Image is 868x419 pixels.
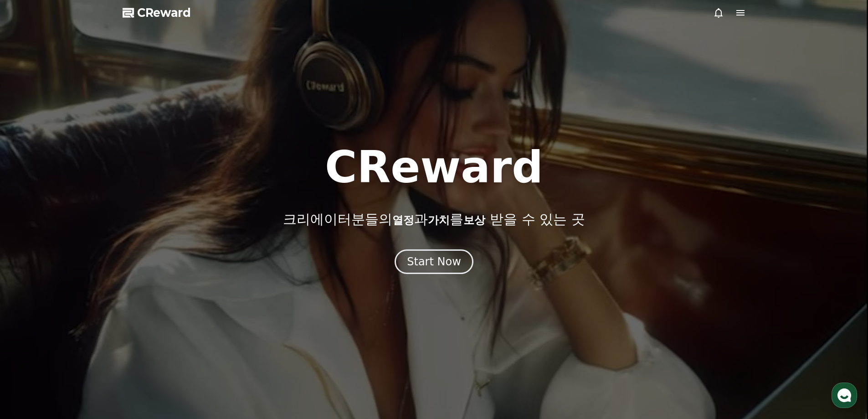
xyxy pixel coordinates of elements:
[83,303,94,310] span: 대화
[137,5,191,20] span: CReward
[395,249,473,274] button: Start Now
[118,289,175,312] a: 설정
[325,145,543,189] h1: CReward
[60,289,118,312] a: 대화
[407,254,461,269] div: Start Now
[123,5,191,20] a: CReward
[463,214,485,227] span: 보상
[283,211,585,228] p: 크리에이터분들의 과 를 받을 수 있는 곳
[395,259,473,267] a: Start Now
[3,289,60,312] a: 홈
[29,303,34,310] span: 홈
[392,214,414,227] span: 열정
[141,303,152,310] span: 설정
[428,214,450,227] span: 가치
